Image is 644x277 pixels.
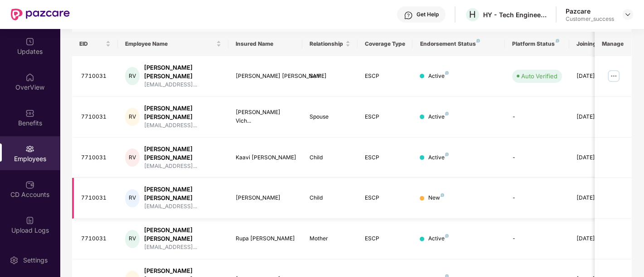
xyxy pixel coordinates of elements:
[483,10,547,19] div: HY - Tech Engineers Limited
[445,153,449,156] img: svg+xml;base64,PHN2ZyB4bWxucz0iaHR0cDovL3d3dy53My5vcmcvMjAwMC9zdmciIHdpZHRoPSI4IiBoZWlnaHQ9IjgiIH...
[505,138,569,178] td: -
[125,40,214,48] span: Employee Name
[81,72,111,81] div: 7710031
[144,63,221,81] div: [PERSON_NAME] [PERSON_NAME]
[566,15,614,23] div: Customer_success
[236,108,295,125] div: [PERSON_NAME] Vich...
[144,185,221,202] div: [PERSON_NAME] [PERSON_NAME]
[144,104,221,121] div: [PERSON_NAME] [PERSON_NAME]
[445,234,449,238] img: svg+xml;base64,PHN2ZyB4bWxucz0iaHR0cDovL3d3dy53My5vcmcvMjAwMC9zdmciIHdpZHRoPSI4IiBoZWlnaHQ9IjgiIH...
[556,39,559,43] img: svg+xml;base64,PHN2ZyB4bWxucz0iaHR0cDovL3d3dy53My5vcmcvMjAwMC9zdmciIHdpZHRoPSI4IiBoZWlnaHQ9IjgiIH...
[365,72,406,81] div: ESCP
[118,32,228,56] th: Employee Name
[576,113,617,121] div: [DATE]
[25,216,34,225] img: svg+xml;base64,PHN2ZyBpZD0iVXBsb2FkX0xvZ3MiIGRhdGEtbmFtZT0iVXBsb2FkIExvZ3MiIHhtbG5zPSJodHRwOi8vd3...
[595,32,631,56] th: Manage
[505,219,569,259] td: -
[302,32,358,56] th: Relationship
[125,148,139,167] div: RV
[144,145,221,162] div: [PERSON_NAME] [PERSON_NAME]
[358,32,413,56] th: Coverage Type
[576,194,617,202] div: [DATE]
[576,72,617,81] div: [DATE]
[606,69,621,83] img: manageButton
[505,178,569,219] td: -
[505,97,569,138] td: -
[624,11,631,18] img: svg+xml;base64,PHN2ZyBpZD0iRHJvcGRvd24tMzJ4MzIiIHhtbG5zPSJodHRwOi8vd3d3LnczLm9yZy8yMDAwL3N2ZyIgd2...
[469,9,476,20] span: H
[144,202,221,211] div: [EMAIL_ADDRESS]...
[310,234,350,243] div: Mother
[428,113,449,121] div: Active
[125,189,139,207] div: RV
[420,40,497,48] div: Endorsement Status
[310,113,350,121] div: Spouse
[404,11,413,20] img: svg+xml;base64,PHN2ZyBpZD0iSGVscC0zMngzMiIgeG1sbnM9Imh0dHA6Ly93d3cudzMub3JnLzIwMDAvc3ZnIiB3aWR0aD...
[236,234,295,243] div: Rupa [PERSON_NAME]
[365,234,406,243] div: ESCP
[125,67,139,85] div: RV
[236,72,295,81] div: [PERSON_NAME] [PERSON_NAME]
[428,153,449,162] div: Active
[81,194,111,202] div: 7710031
[144,243,221,252] div: [EMAIL_ADDRESS]...
[416,11,439,18] div: Get Help
[25,109,34,118] img: svg+xml;base64,PHN2ZyBpZD0iQmVuZWZpdHMiIHhtbG5zPSJodHRwOi8vd3d3LnczLm9yZy8yMDAwL3N2ZyIgd2lkdGg9Ij...
[144,162,221,171] div: [EMAIL_ADDRESS]...
[476,39,480,43] img: svg+xml;base64,PHN2ZyB4bWxucz0iaHR0cDovL3d3dy53My5vcmcvMjAwMC9zdmciIHdpZHRoPSI4IiBoZWlnaHQ9IjgiIH...
[144,226,221,243] div: [PERSON_NAME] [PERSON_NAME]
[445,71,449,75] img: svg+xml;base64,PHN2ZyB4bWxucz0iaHR0cDovL3d3dy53My5vcmcvMjAwMC9zdmciIHdpZHRoPSI4IiBoZWlnaHQ9IjgiIH...
[236,194,295,202] div: [PERSON_NAME]
[25,144,34,153] img: svg+xml;base64,PHN2ZyBpZD0iRW1wbG95ZWVzIiB4bWxucz0iaHR0cDovL3d3dy53My5vcmcvMjAwMC9zdmciIHdpZHRoPS...
[20,256,50,265] div: Settings
[144,81,221,89] div: [EMAIL_ADDRESS]...
[365,153,406,162] div: ESCP
[428,194,444,202] div: New
[125,230,139,248] div: RV
[365,194,406,202] div: ESCP
[441,193,444,197] img: svg+xml;base64,PHN2ZyB4bWxucz0iaHR0cDovL3d3dy53My5vcmcvMjAwMC9zdmciIHdpZHRoPSI4IiBoZWlnaHQ9IjgiIH...
[236,153,295,162] div: Kaavi [PERSON_NAME]
[576,234,617,243] div: [DATE]
[72,32,118,56] th: EID
[79,40,104,48] span: EID
[310,153,350,162] div: Child
[81,113,111,121] div: 7710031
[10,256,19,265] img: svg+xml;base64,PHN2ZyBpZD0iU2V0dGluZy0yMHgyMCIgeG1sbnM9Imh0dHA6Ly93d3cudzMub3JnLzIwMDAvc3ZnIiB3aW...
[125,108,139,126] div: RV
[521,72,557,81] div: Auto Verified
[25,37,34,46] img: svg+xml;base64,PHN2ZyBpZD0iVXBkYXRlZCIgeG1sbnM9Imh0dHA6Ly93d3cudzMub3JnLzIwMDAvc3ZnIiB3aWR0aD0iMj...
[445,112,449,115] img: svg+xml;base64,PHN2ZyB4bWxucz0iaHR0cDovL3d3dy53My5vcmcvMjAwMC9zdmciIHdpZHRoPSI4IiBoZWlnaHQ9IjgiIH...
[25,73,34,82] img: svg+xml;base64,PHN2ZyBpZD0iSG9tZSIgeG1sbnM9Imh0dHA6Ly93d3cudzMub3JnLzIwMDAvc3ZnIiB3aWR0aD0iMjAiIG...
[81,234,111,243] div: 7710031
[310,40,344,48] span: Relationship
[566,7,614,15] div: Pazcare
[228,32,302,56] th: Insured Name
[310,194,350,202] div: Child
[576,153,617,162] div: [DATE]
[365,113,406,121] div: ESCP
[428,72,449,81] div: Active
[25,180,34,189] img: svg+xml;base64,PHN2ZyBpZD0iQ0RfQWNjb3VudHMiIGRhdGEtbmFtZT0iQ0QgQWNjb3VudHMiIHhtbG5zPSJodHRwOi8vd3...
[144,121,221,130] div: [EMAIL_ADDRESS]...
[428,234,449,243] div: Active
[569,32,625,56] th: Joining Date
[81,153,111,162] div: 7710031
[310,72,350,81] div: Self
[512,40,562,48] div: Platform Status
